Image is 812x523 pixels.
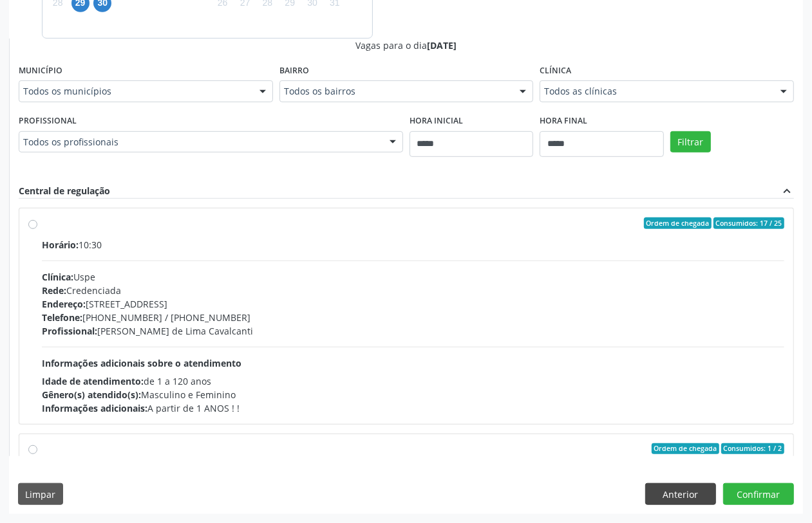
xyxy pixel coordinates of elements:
[410,111,463,131] label: Hora inicial
[284,85,507,98] span: Todos os bairros
[42,388,784,401] div: Masculino e Feminino
[42,297,784,311] div: [STREET_ADDRESS]
[279,61,309,81] label: Bairro
[19,39,794,52] div: Vagas para o dia
[42,239,79,251] span: Horário:
[19,61,62,81] label: Município
[780,184,794,198] i: expand_less
[644,217,712,229] span: Ordem de chegada
[42,374,784,388] div: de 1 a 120 anos
[721,443,784,455] span: Consumidos: 1 / 2
[670,131,711,153] button: Filtrar
[19,111,77,131] label: Profissional
[652,443,719,455] span: Ordem de chegada
[42,270,784,284] div: Uspe
[428,39,457,51] span: [DATE]
[42,271,73,283] span: Clínica:
[723,483,794,505] button: Confirmar
[19,184,110,198] div: Central de regulação
[42,298,86,310] span: Endereço:
[540,61,571,81] label: Clínica
[42,284,66,297] span: Rede:
[18,483,63,505] button: Limpar
[540,111,587,131] label: Hora final
[42,325,97,337] span: Profissional:
[42,402,147,414] span: Informações adicionais:
[42,401,784,415] div: A partir de 1 ANOS ! !
[42,238,784,252] div: 10:30
[713,217,784,229] span: Consumidos: 17 / 25
[645,483,716,505] button: Anterior
[23,136,377,149] span: Todos os profissionais
[42,375,144,387] span: Idade de atendimento:
[23,85,247,98] span: Todos os municípios
[42,389,141,401] span: Gênero(s) atendido(s):
[42,311,82,324] span: Telefone:
[42,357,241,369] span: Informações adicionais sobre o atendimento
[42,311,784,324] div: [PHONE_NUMBER] / [PHONE_NUMBER]
[42,324,784,338] div: [PERSON_NAME] de Lima Cavalcanti
[42,284,784,297] div: Credenciada
[544,85,768,98] span: Todos as clínicas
